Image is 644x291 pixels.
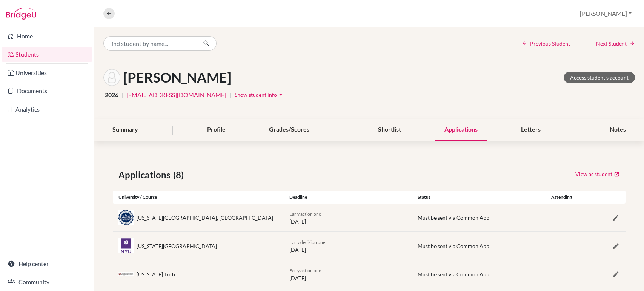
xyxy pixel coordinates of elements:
a: Next Student [596,40,635,47]
span: Applications [118,168,173,182]
div: [DATE] [284,266,412,282]
a: Help center [2,256,92,271]
span: | [121,90,123,100]
img: us_nyu_mu3e0q99.jpeg [118,238,134,253]
div: Letters [512,119,550,141]
a: Universities [2,65,92,80]
div: University / Course [113,194,284,201]
a: Community [2,274,92,289]
a: View as student [575,168,620,180]
span: Next Student [596,40,627,47]
span: Early action one [289,268,321,273]
span: Previous Student [530,40,570,47]
span: 2026 [105,90,118,100]
span: Must be sent via Common App [418,243,489,249]
div: Profile [198,119,235,141]
div: Summary [103,119,147,141]
input: Find student by name... [103,36,197,51]
div: [DATE] [284,210,412,225]
a: Analytics [2,102,92,117]
span: (8) [173,168,187,182]
div: Attending [540,194,583,201]
span: Early decision one [289,239,325,245]
img: Kenza Belkeziz's avatar [103,69,120,86]
img: Bridge-U [6,8,36,20]
div: [US_STATE][GEOGRAPHIC_DATA], [GEOGRAPHIC_DATA] [137,214,273,222]
button: [PERSON_NAME] [576,6,635,21]
img: us_vt_68jvz9yv.png [118,272,134,276]
h1: [PERSON_NAME] [123,69,231,86]
div: [DATE] [284,238,412,254]
a: Access student's account [564,72,635,83]
div: Deadline [284,194,412,201]
span: Must be sent via Common App [418,271,489,277]
span: Must be sent via Common App [418,214,489,221]
a: Documents [2,83,92,98]
i: arrow_drop_down [277,91,284,98]
div: Shortlist [369,119,410,141]
div: [US_STATE][GEOGRAPHIC_DATA] [137,242,217,250]
div: Status [412,194,540,201]
button: Show student infoarrow_drop_down [234,89,285,101]
a: Home [2,29,92,44]
div: [US_STATE] Tech [137,270,175,278]
span: Show student info [235,92,277,98]
a: [EMAIL_ADDRESS][DOMAIN_NAME] [126,90,226,100]
div: Grades/Scores [260,119,318,141]
span: Early action one [289,211,321,217]
a: Previous Student [522,40,570,47]
span: | [229,90,231,100]
img: us_psu_5q2awepp.jpeg [118,210,134,225]
a: Students [2,47,92,62]
div: Notes [601,119,635,141]
div: Applications [435,119,487,141]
